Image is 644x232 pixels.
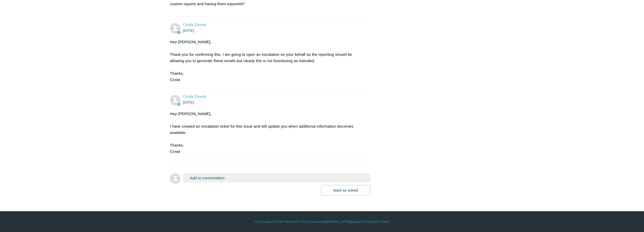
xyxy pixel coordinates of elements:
button: Add to conversation [183,173,371,182]
a: Your Todyl Dashboard [294,219,325,224]
a: Todyl Support Center Home [254,219,293,224]
time: 08/28/2025, 12:28 [183,100,194,104]
div: Hey [PERSON_NAME], Thank you for confirming this. I am going to open an escalation on your behalf... [170,39,366,83]
a: [DOMAIN_NAME] [326,219,351,224]
a: Costa Zounis [183,22,206,27]
a: Support Policy [352,219,372,224]
a: Costa Zounis [183,94,206,99]
div: | | | | [170,219,474,224]
button: Mark as solved [321,185,371,196]
time: 08/28/2025, 11:06 [183,29,194,33]
div: Hey [PERSON_NAME], I have created an escalation ticket for this issue and will update you when ad... [170,111,366,155]
a: SGN Status [373,219,390,224]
